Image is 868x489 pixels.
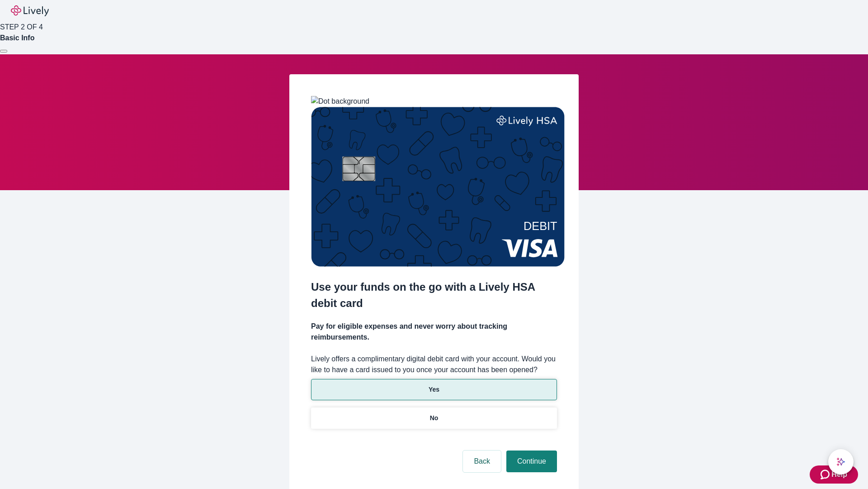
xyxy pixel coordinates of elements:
[311,354,557,375] label: Lively offers a complimentary digital debit card with your account. Would you like to have a card...
[429,385,439,394] p: Yes
[311,379,557,400] button: Yes
[821,469,831,480] svg: Zendesk support icon
[311,96,369,107] img: Dot background
[836,457,845,466] svg: Lively AI Assistant
[831,469,847,480] span: Help
[11,5,49,16] img: Lively
[506,451,557,472] button: Continue
[430,413,439,423] p: No
[463,451,501,472] button: Back
[311,107,565,267] img: Debit card
[810,465,858,484] button: Zendesk support iconHelp
[311,279,557,312] h2: Use your funds on the go with a Lively HSA debit card
[311,407,557,429] button: No
[311,321,557,343] h4: Pay for eligible expenses and never worry about tracking reimbursements.
[828,449,854,475] button: chat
